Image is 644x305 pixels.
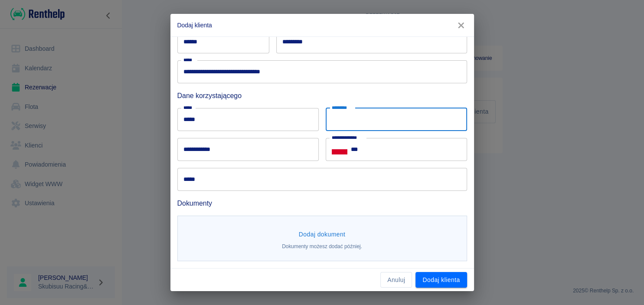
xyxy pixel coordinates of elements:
button: Dodaj dokument [295,226,349,243]
p: Dokumenty możesz dodać później. [282,243,362,250]
h6: Dane korzystającego [177,90,467,101]
h6: Dokumenty [177,198,467,209]
button: Select country [332,143,347,156]
h2: Dodaj klienta [170,14,474,36]
button: Dodaj klienta [415,272,467,288]
button: Anuluj [380,272,412,288]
